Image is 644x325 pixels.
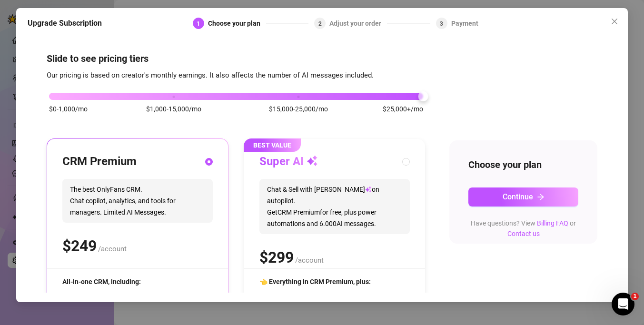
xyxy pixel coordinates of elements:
[259,278,371,286] span: 👈 Everything in CRM Premium, plus:
[146,104,201,114] span: $1,000-15,000/mo
[318,20,322,27] span: 2
[62,292,123,300] span: AI Messages
[537,219,568,227] a: Billing FAQ
[451,18,478,29] div: Payment
[62,179,213,223] span: The best OnlyFans CRM. Chat copilot, analytics, and tools for managers. Limited AI Messages.
[244,138,301,152] span: BEST VALUE
[259,292,352,300] span: Izzy with AI Messages
[383,104,423,114] span: $25,000+/mo
[471,219,576,237] span: Have questions? View or
[507,230,540,237] a: Contact us
[503,192,533,201] span: Continue
[611,18,618,25] span: close
[631,293,639,300] span: 1
[440,20,443,27] span: 3
[47,52,597,65] h4: Slide to see pricing tiers
[295,256,324,265] span: /account
[537,193,545,201] span: arrow-right
[62,278,141,286] span: All-in-one CRM, including:
[329,18,387,29] div: Adjust your order
[62,154,137,169] h3: CRM Premium
[468,187,578,207] button: Continuearrow-right
[269,104,328,114] span: $15,000-25,000/mo
[259,179,410,234] span: Chat & Sell with [PERSON_NAME] on autopilot. Get CRM Premium for free, plus power automations and...
[612,293,634,315] iframe: Intercom live chat
[607,14,622,29] button: Close
[197,20,200,27] span: 1
[98,245,127,253] span: /account
[468,158,578,171] h4: Choose your plan
[28,18,102,29] h5: Upgrade Subscription
[47,71,374,79] span: Our pricing is based on creator's monthly earnings. It also affects the number of AI messages inc...
[259,248,294,266] span: $
[62,237,97,255] span: $
[259,154,318,169] h3: Super AI
[49,104,88,114] span: $0-1,000/mo
[208,18,266,29] div: Choose your plan
[607,18,622,25] span: Close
